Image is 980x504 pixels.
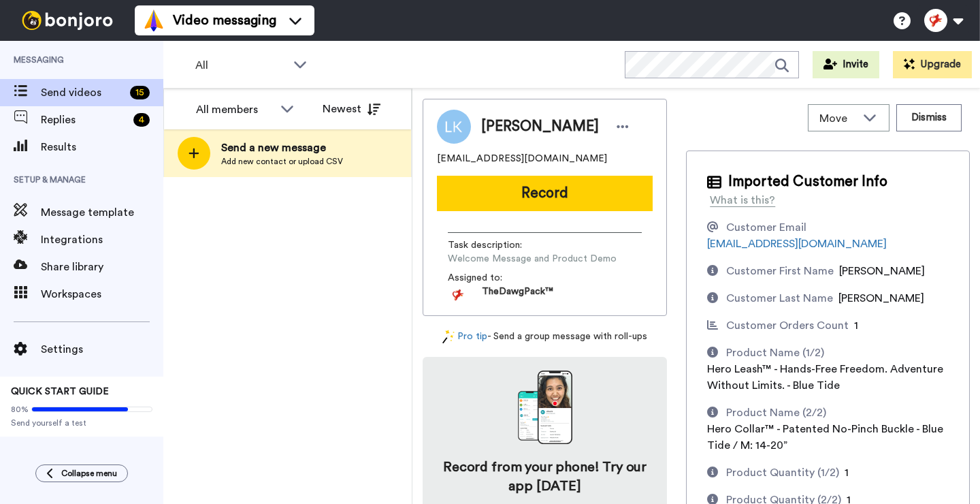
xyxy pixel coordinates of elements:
span: [EMAIL_ADDRESS][DOMAIN_NAME] [437,152,607,166]
a: [EMAIL_ADDRESS][DOMAIN_NAME] [707,238,887,249]
span: Hero Leash™ - Hands-Free Freedom. Adventure Without Limits. - Blue Tide [707,364,943,391]
span: 80% [11,404,29,415]
img: vm-color.svg [143,10,165,31]
span: Integrations [41,232,163,248]
span: Add new contact or upload CSV [221,156,343,167]
div: Product Name (1/2) [726,345,824,361]
span: Send yourself a test [11,418,152,428]
span: Send videos [41,84,125,101]
button: Record [437,176,653,211]
button: Upgrade [893,51,972,78]
button: Invite [813,51,879,78]
span: Message template [41,204,163,221]
div: Product Quantity (1/2) [726,464,839,481]
div: - Send a group message with roll-ups [423,330,667,344]
div: Customer Orders Count [726,317,849,334]
a: Pro tip [442,330,487,344]
div: 15 [130,86,150,99]
h4: Record from your phone! Try our app [DATE] [436,458,653,496]
div: Customer Email [726,219,806,236]
img: download [518,371,572,444]
span: [PERSON_NAME] [839,266,925,277]
span: Move [819,110,856,127]
span: [PERSON_NAME] [481,116,599,137]
span: Results [41,139,163,155]
span: Task description : [448,238,543,252]
span: Workspaces [41,286,163,302]
div: Product Name (2/2) [726,405,826,421]
img: 1d817634-88b9-4050-8b2e-0dbc9a15601a-1748560096.jpg [448,285,468,305]
span: QUICK START GUIDE [11,387,109,396]
button: Dismiss [896,104,962,131]
span: Video messaging [173,11,276,30]
span: Send a new message [221,140,343,156]
button: Collapse menu [35,464,128,482]
div: What is this? [710,192,775,208]
span: Settings [41,341,163,358]
span: Share library [41,259,163,275]
span: Replies [41,112,128,128]
img: magic-wand.svg [442,330,455,344]
img: bj-logo-header-white.svg [16,11,118,30]
span: TheDawgPack™ [482,285,553,305]
span: All [195,57,287,74]
div: 4 [133,113,150,127]
button: Newest [312,95,391,123]
span: Collapse menu [61,468,117,479]
span: Hero Collar™ - Patented No-Pinch Buckle - Blue Tide / M: 14-20” [707,424,943,451]
span: Welcome Message and Product Demo [448,252,617,266]
div: Customer Last Name [726,290,833,306]
img: Image of Lisa Kelley [437,110,471,144]
span: Imported Customer Info [728,172,887,192]
span: [PERSON_NAME] [838,293,924,304]
span: 1 [845,467,849,478]
span: 1 [854,320,858,331]
span: Assigned to: [448,271,543,285]
div: Customer First Name [726,263,834,279]
div: All members [196,101,274,118]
